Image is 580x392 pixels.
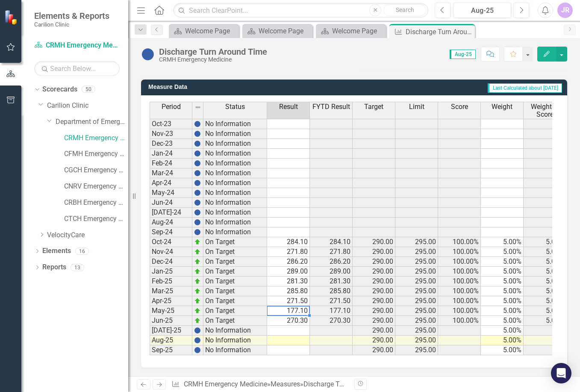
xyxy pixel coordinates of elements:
td: 290.00 [353,267,395,277]
td: 271.50 [310,296,353,306]
div: 16 [75,248,89,255]
td: On Target [203,257,267,267]
td: Mar-24 [150,168,192,178]
td: 5.00% [481,257,524,267]
td: 290.00 [353,257,395,267]
td: 295.00 [395,316,438,326]
td: 284.10 [310,237,353,247]
td: 5.00% [524,286,566,296]
a: Welcome Page [318,26,384,36]
div: Discharge Turn Around Time [303,380,390,388]
img: zOikAAAAAElFTkSuQmCC [194,239,201,245]
span: Elements & Reports [34,11,109,21]
img: BgCOk07PiH71IgAAAABJRU5ErkJggg== [194,347,201,354]
td: May-25 [150,306,192,316]
td: On Target [203,296,267,306]
td: 5.00% [481,345,524,355]
a: Elements [42,246,71,256]
td: 177.10 [267,306,310,316]
div: Discharge Turn Around Time [159,47,267,56]
td: 295.00 [395,267,438,277]
td: 286.20 [267,257,310,267]
td: Jan-25 [150,267,192,277]
td: No Information [203,227,267,237]
td: 290.00 [353,345,395,355]
td: 5.00% [481,247,524,257]
td: On Target [203,237,267,247]
td: 100.00% [438,316,481,326]
img: BgCOk07PiH71IgAAAABJRU5ErkJggg== [194,160,201,167]
div: 50 [82,86,95,93]
td: 5.00% [481,286,524,296]
div: Welcome Page [185,26,237,36]
span: Weighted Score [525,103,564,118]
span: Target [364,103,383,111]
img: BgCOk07PiH71IgAAAABJRU5ErkJggg== [194,180,201,186]
td: Aug-25 [150,336,192,345]
img: BgCOk07PiH71IgAAAABJRU5ErkJggg== [194,199,201,206]
td: No Information [203,208,267,218]
a: CTCH Emergency Medicine [64,214,128,224]
a: CNRV Emergency Medicine [64,182,128,192]
span: FYTD Result [312,103,350,111]
td: [DATE]-24 [150,208,192,218]
td: 5.00% [524,296,566,306]
td: 100.00% [438,237,481,247]
span: Result [279,103,298,111]
img: zOikAAAAAElFTkSuQmCC [194,288,201,295]
input: Search ClearPoint... [173,3,428,18]
td: 5.00% [481,316,524,326]
a: Measures [271,380,300,388]
img: BgCOk07PiH71IgAAAABJRU5ErkJggg== [194,130,201,137]
td: 5.00% [524,267,566,277]
img: zOikAAAAAElFTkSuQmCC [194,298,201,304]
td: No Information [203,326,267,336]
td: Jan-24 [150,149,192,159]
img: ClearPoint Strategy [4,10,19,25]
td: No Information [203,198,267,208]
a: Department of Emergency Medicine [56,117,128,127]
span: Last Calculated about [DATE] [488,83,562,93]
td: 290.00 [353,277,395,286]
td: Aug-24 [150,218,192,227]
td: 290.00 [353,326,395,336]
span: Search [396,6,414,13]
td: No Information [203,178,267,188]
td: 290.00 [353,296,395,306]
td: 100.00% [438,257,481,267]
button: JR [557,3,573,18]
td: No Information [203,129,267,139]
a: CRMH Emergency Medicine [34,41,120,50]
img: BgCOk07PiH71IgAAAABJRU5ErkJggg== [194,229,201,236]
td: No Information [203,336,267,345]
div: Welcome Page [259,26,310,36]
td: 290.00 [353,247,395,257]
td: Sep-25 [150,345,192,355]
td: 5.00% [524,277,566,286]
td: 295.00 [395,296,438,306]
a: Welcome Page [244,26,310,36]
td: 295.00 [395,257,438,267]
button: Search [383,4,426,16]
td: 289.00 [267,267,310,277]
a: CFMH Emergency Medicine [64,149,128,159]
td: 295.00 [395,237,438,247]
td: 100.00% [438,267,481,277]
td: 289.00 [310,267,353,277]
img: No Information [141,47,155,61]
td: 271.50 [267,296,310,306]
img: BgCOk07PiH71IgAAAABJRU5ErkJggg== [194,209,201,216]
span: Aug-25 [450,50,476,59]
td: 5.00% [524,237,566,247]
input: Search Below... [34,61,120,76]
td: 290.00 [353,237,395,247]
td: 100.00% [438,306,481,316]
span: Weight [492,103,512,111]
td: Oct-24 [150,237,192,247]
img: BgCOk07PiH71IgAAAABJRU5ErkJggg== [194,337,201,344]
div: Open Intercom Messenger [551,363,571,383]
img: zOikAAAAAElFTkSuQmCC [194,317,201,324]
td: 281.30 [267,277,310,286]
span: Score [451,103,468,111]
